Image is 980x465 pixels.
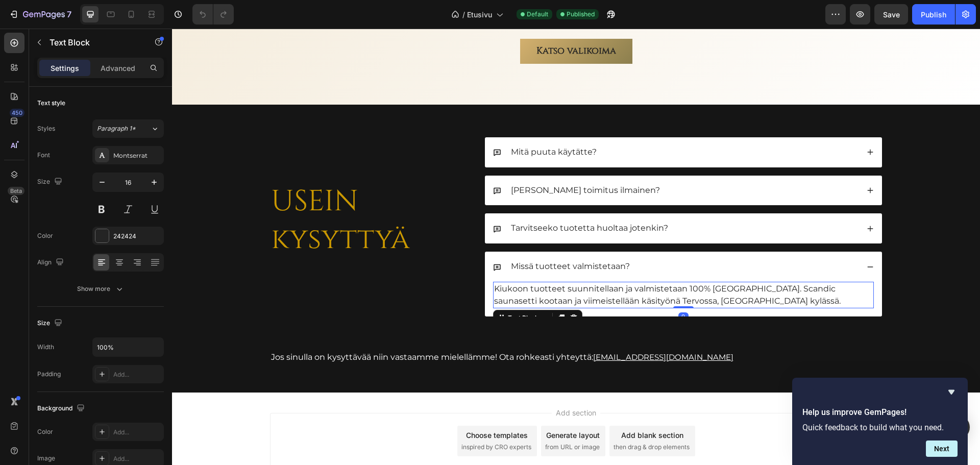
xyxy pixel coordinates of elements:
[802,423,958,432] p: Quick feedback to build what you need.
[192,4,234,25] div: Undo/Redo
[567,10,595,19] span: Published
[294,401,356,412] div: Choose templates
[99,322,709,336] p: Jos sinulla on kysyttävää niin vastaamme mielellämme! Ota rohkeasti yhteyttä:
[334,285,369,294] div: Text Block
[113,454,161,463] div: Add...
[37,402,87,415] div: Background
[373,414,428,423] span: from URL or image
[113,370,161,379] div: Add...
[883,10,900,19] span: Save
[4,4,76,25] button: 7
[101,63,135,74] p: Advanced
[912,4,955,25] button: Publish
[113,232,161,241] div: 242424
[93,338,163,356] input: Auto
[462,9,465,20] span: /
[77,284,125,294] div: Show more
[50,36,136,48] p: Text Block
[374,401,428,412] div: Generate layout
[172,29,980,465] iframe: Design area
[874,4,908,25] button: Save
[113,428,161,437] div: Add...
[527,10,548,19] span: Default
[506,284,517,292] div: 0
[421,324,561,333] a: [EMAIL_ADDRESS][DOMAIN_NAME]
[380,379,428,389] span: Add section
[97,124,136,133] span: Paragraph 1*
[37,454,55,463] div: Image
[113,151,161,160] div: Montserrat
[339,194,496,205] p: Tarvitseeko tuotetta huoltaa jotenkin?
[289,414,359,423] span: inspired by CRO experts
[37,99,65,108] div: Text style
[339,157,488,167] p: [PERSON_NAME] toimitus ilmainen?
[37,342,54,352] div: Width
[339,118,425,129] p: Mitä puuta käytätte?
[37,370,61,379] div: Padding
[92,119,164,138] button: Paragraph 1*
[37,316,64,330] div: Size
[37,280,164,298] button: Show more
[802,406,958,419] h2: Help us improve GemPages!
[37,175,64,189] div: Size
[51,63,79,74] p: Settings
[10,109,24,117] div: 450
[37,427,53,436] div: Color
[442,414,518,423] span: then drag & drop elements
[449,401,511,412] div: Add blank section
[67,8,71,20] p: 7
[921,9,946,20] div: Publish
[8,187,24,195] div: Beta
[945,386,958,398] button: Hide survey
[467,9,492,20] span: Etusivu
[37,256,66,270] div: Align
[339,233,458,243] p: Missä tuotteet valmistetaan?
[926,440,958,457] button: Next question
[37,231,53,240] div: Color
[37,124,55,133] div: Styles
[322,254,701,279] p: Kiukoon tuotteet suunnitellaan ja valmistetaan 100% [GEOGRAPHIC_DATA]. Scandic saunasetti kootaan...
[802,386,958,457] div: Help us improve GemPages!
[37,151,50,160] div: Font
